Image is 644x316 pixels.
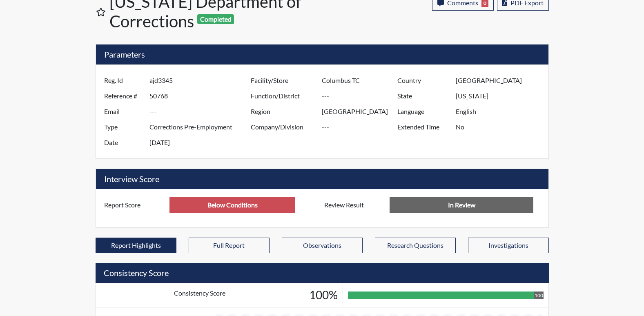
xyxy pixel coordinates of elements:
[189,238,270,253] button: Full Report
[391,104,456,119] label: Language
[318,197,390,213] label: Review Result
[98,73,149,88] label: Reg. Id
[169,197,295,213] input: ---
[391,73,456,88] label: Country
[322,119,399,135] input: ---
[391,119,456,135] label: Extended Time
[149,119,253,135] input: ---
[456,104,546,119] input: ---
[456,88,546,104] input: ---
[98,119,149,135] label: Type
[322,73,399,88] input: ---
[282,238,363,253] button: Observations
[98,88,149,104] label: Reference #
[309,288,338,302] h3: 100%
[96,169,548,189] h5: Interview Score
[149,135,253,150] input: ---
[390,197,533,213] input: No Decision
[245,73,322,88] label: Facility/Store
[149,73,253,88] input: ---
[98,104,149,119] label: Email
[534,292,544,299] div: 100
[197,14,234,24] span: Completed
[468,238,549,253] button: Investigations
[149,88,253,104] input: ---
[456,119,546,135] input: ---
[322,104,399,119] input: ---
[96,45,548,65] h5: Parameters
[96,263,549,283] h5: Consistency Score
[245,104,322,119] label: Region
[391,88,456,104] label: State
[149,104,253,119] input: ---
[245,119,322,135] label: Company/Division
[322,88,399,104] input: ---
[96,238,176,253] button: Report Highlights
[98,135,149,150] label: Date
[245,88,322,104] label: Function/District
[456,73,546,88] input: ---
[375,238,456,253] button: Research Questions
[96,283,304,307] td: Consistency Score
[98,197,170,213] label: Report Score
